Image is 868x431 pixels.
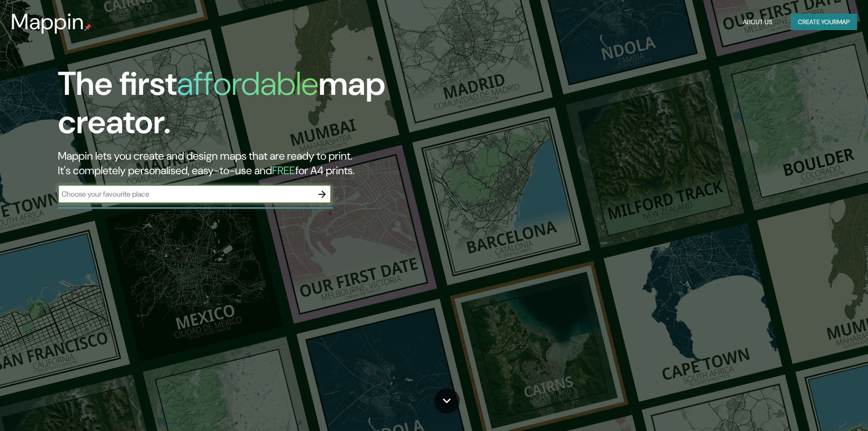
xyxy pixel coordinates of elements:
button: Create yourmap [791,14,857,31]
img: mappin-pin [84,24,92,31]
h3: Mappin [11,9,84,35]
button: About Us [739,14,776,31]
h5: FREE [272,163,295,177]
h1: affordable [177,62,318,105]
h1: The first map creator. [58,65,492,149]
h2: Mappin lets you create and design maps that are ready to print. It's completely personalised, eas... [58,149,492,178]
input: Choose your favourite place [58,189,313,199]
